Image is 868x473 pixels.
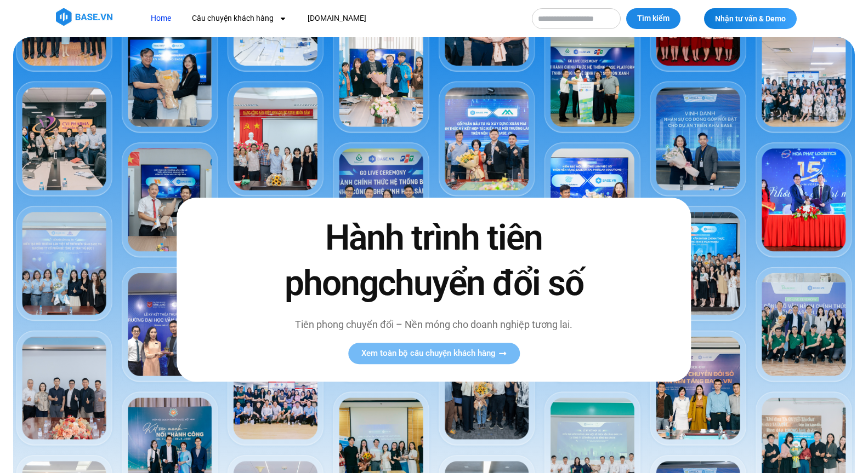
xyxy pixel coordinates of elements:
[261,318,606,332] p: Tiên phong chuyển đổi – Nền móng cho doanh nghiệp tương lai.
[143,8,521,28] nav: Menu
[184,8,295,28] a: Câu chuyện khách hàng
[143,8,179,28] a: Home
[299,8,375,28] a: [DOMAIN_NAME]
[704,8,797,29] a: Nhận tư vấn & Demo
[715,15,786,22] span: Nhận tư vấn & Demo
[348,343,520,365] a: Xem toàn bộ câu chuyện khách hàng
[626,8,680,29] button: Tìm kiếm
[361,350,496,358] span: Xem toàn bộ câu chuyện khách hàng
[261,215,606,306] h2: Hành trình tiên phong
[378,263,583,304] span: chuyển đổi số
[637,13,670,24] span: Tìm kiếm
